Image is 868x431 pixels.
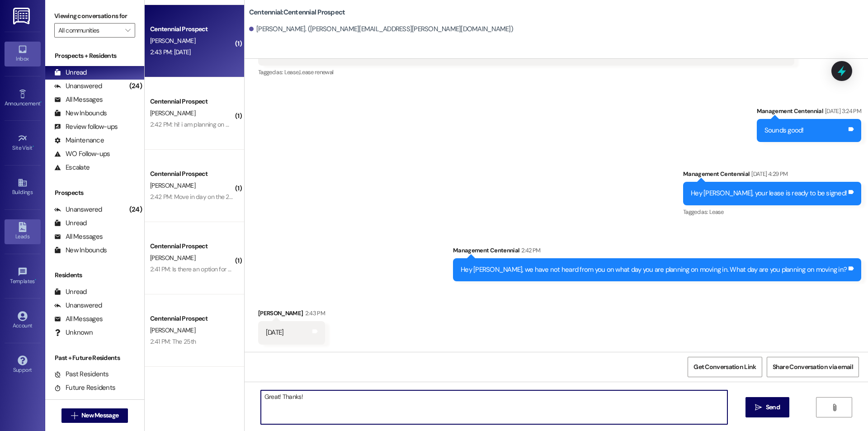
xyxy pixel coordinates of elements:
div: [PERSON_NAME] [258,308,325,321]
div: 2:41 PM: Is there an option for earlier key retrieval? [150,265,279,273]
div: Unanswered [54,81,102,91]
div: Maintenance [54,136,104,145]
div: Future Residents [54,383,115,393]
div: Centennial Prospect [150,242,234,251]
div: [DATE] [266,328,284,337]
div: 2:43 PM [303,308,325,318]
span: Lease [709,208,724,216]
div: Escalate [54,163,90,172]
a: Support [5,353,41,377]
button: Send [745,397,789,417]
div: Prospects [45,188,144,198]
b: Centennial: Centennial Prospect [249,8,345,17]
i:  [831,404,838,411]
div: New Inbounds [54,109,107,118]
div: Management Centennial [757,106,861,119]
div: Centennial Prospect [150,314,234,323]
div: All Messages [54,95,103,104]
div: New Inbounds [54,246,107,255]
span: New Message [81,411,118,420]
span: [PERSON_NAME] [150,37,195,45]
div: Hey [PERSON_NAME], your lease is ready to be signed! [691,189,847,198]
a: Account [5,308,41,333]
label: Viewing conversations for [54,9,135,23]
i:  [71,412,78,419]
input: All communities [58,23,121,38]
a: Templates • [5,264,41,289]
div: [DATE] 4:29 PM [749,169,788,179]
a: Inbox [5,42,41,66]
div: [DATE] 3:24 PM [823,106,861,116]
div: WO Follow-ups [54,149,110,159]
span: [PERSON_NAME] [150,109,195,117]
div: Management Centennial [453,246,861,258]
div: Centennial Prospect [150,24,234,34]
span: Lease , [284,68,299,76]
span: [PERSON_NAME] [150,181,195,189]
div: All Messages [54,314,103,324]
button: Get Conversation Link [688,357,762,377]
textarea: Great! Thanks! [261,390,727,424]
div: Sounds good! [764,126,804,135]
span: Lease renewal [299,68,334,76]
i:  [125,27,130,34]
div: 2:42 PM [519,246,540,255]
img: ResiDesk Logo [13,8,32,24]
div: [PERSON_NAME]. ([PERSON_NAME][EMAIL_ADDRESS][PERSON_NAME][DOMAIN_NAME]) [249,24,513,34]
a: Buildings [5,175,41,199]
i:  [755,404,762,411]
div: Tagged as: [258,66,794,79]
div: All Messages [54,232,103,242]
span: Get Conversation Link [693,362,756,372]
div: Hey [PERSON_NAME], we have not heard from you on what day you are planning on moving in. What day... [461,265,847,275]
div: 2:42 PM: Move in day on the 25th. [PERSON_NAME] and I will be there at 9. [150,193,346,201]
a: Site Visit • [5,131,41,155]
div: Unanswered [54,301,102,310]
div: Centennial Prospect [150,169,234,179]
div: Tagged as: [683,205,861,218]
button: New Message [61,408,128,423]
div: (24) [127,203,144,217]
div: Unread [54,218,87,228]
span: • [40,99,42,105]
span: • [35,277,36,283]
div: 2:43 PM: [DATE] [150,48,191,56]
div: Review follow-ups [54,122,118,132]
div: Centennial Prospect [150,97,234,106]
a: Leads [5,219,41,244]
span: Share Conversation via email [773,362,853,372]
span: • [33,143,34,150]
button: Share Conversation via email [767,357,859,377]
div: Unread [54,287,87,297]
div: Prospects + Residents [45,51,144,61]
div: 2:42 PM: hi! i am planning on moving in on the 25th! that's the day im supposed to right? [150,120,380,128]
div: 2:41 PM: The 25th [150,337,196,346]
div: Past + Future Residents [45,353,144,363]
div: Unread [54,68,87,77]
div: Management Centennial [683,169,861,182]
span: [PERSON_NAME] [150,254,195,262]
div: Past Residents [54,369,109,379]
div: Unknown [54,328,93,337]
div: (24) [127,79,144,93]
span: Send [766,403,780,412]
div: Residents [45,270,144,280]
div: Unanswered [54,205,102,214]
span: [PERSON_NAME] [150,326,195,334]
